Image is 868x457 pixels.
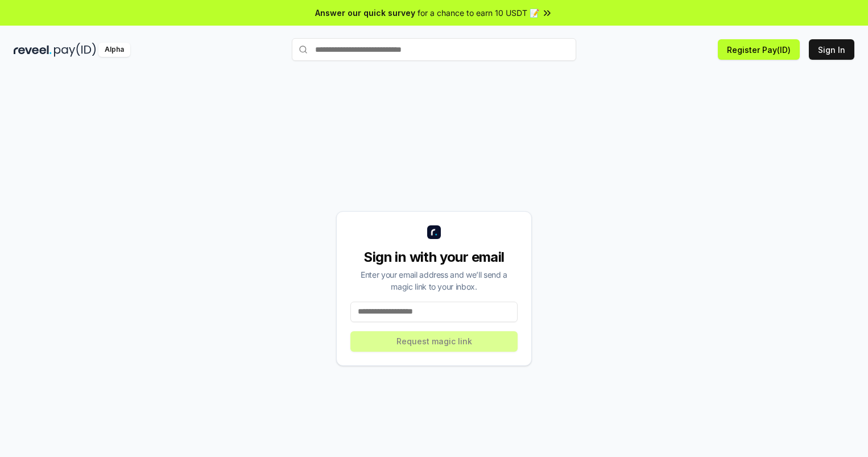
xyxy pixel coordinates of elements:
button: Register Pay(ID) [718,39,800,60]
span: for a chance to earn 10 USDT 📝 [418,7,539,19]
img: reveel_dark [14,43,52,57]
img: logo_small [427,225,441,239]
button: Sign In [809,39,854,60]
img: pay_id [54,43,96,57]
div: Sign in with your email [350,248,518,266]
div: Enter your email address and we’ll send a magic link to your inbox. [350,269,518,293]
div: Alpha [98,43,130,57]
span: Answer our quick survey [315,7,415,19]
